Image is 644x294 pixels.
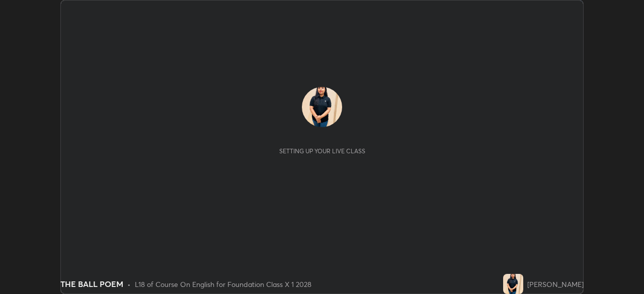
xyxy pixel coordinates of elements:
[279,147,365,155] div: Setting up your live class
[527,279,584,289] div: [PERSON_NAME]
[503,274,523,294] img: bbd3bd8bf572496c8f7f5a74959ef61e.jpg
[302,87,342,127] img: bbd3bd8bf572496c8f7f5a74959ef61e.jpg
[127,279,131,289] div: •
[60,278,123,290] div: THE BALL POEM
[135,279,311,289] div: L18 of Course On English for Foundation Class X 1 2028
